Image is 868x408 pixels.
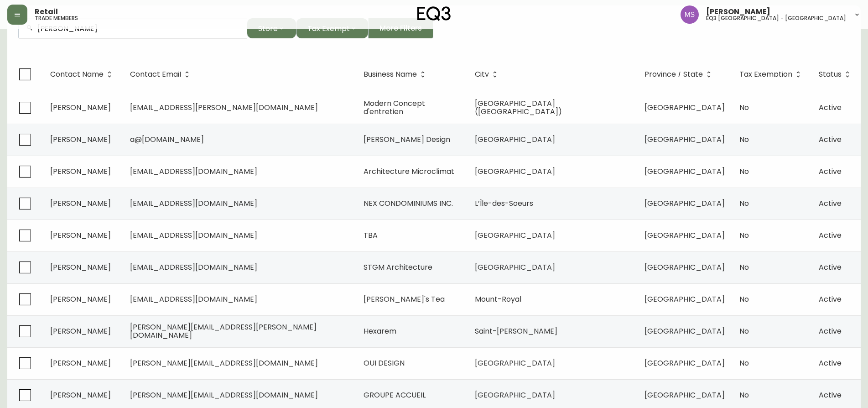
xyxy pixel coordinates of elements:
[50,72,104,77] span: Contact Name
[130,358,318,368] span: [PERSON_NAME][EMAIL_ADDRESS][DOMAIN_NAME]
[130,166,257,177] span: [EMAIL_ADDRESS][DOMAIN_NAME]
[364,98,425,117] span: Modern Concept d'entretien
[819,134,842,145] span: Active
[364,262,432,272] span: STGM Architecture
[819,70,853,78] span: Status
[645,134,725,145] span: [GEOGRAPHIC_DATA]
[739,230,749,241] span: No
[50,134,111,145] span: [PERSON_NAME]
[739,134,749,145] span: No
[739,390,749,400] span: No
[706,8,770,16] span: [PERSON_NAME]
[50,262,111,272] span: [PERSON_NAME]
[645,230,725,241] span: [GEOGRAPHIC_DATA]
[475,294,521,304] span: Mount-Royal
[706,16,846,21] h5: eq3 [GEOGRAPHIC_DATA] - [GEOGRAPHIC_DATA]
[645,70,715,78] span: Province / State
[130,72,181,77] span: Contact Email
[50,198,111,209] span: [PERSON_NAME]
[130,134,204,145] span: a@[DOMAIN_NAME]
[739,166,749,177] span: No
[50,358,111,368] span: [PERSON_NAME]
[739,262,749,272] span: No
[739,358,749,368] span: No
[681,5,699,24] img: 1b6e43211f6f3cc0b0729c9049b8e7af
[130,102,318,113] span: [EMAIL_ADDRESS][PERSON_NAME][DOMAIN_NAME]
[475,358,555,368] span: [GEOGRAPHIC_DATA]
[50,326,111,336] span: [PERSON_NAME]
[475,72,489,77] span: City
[475,262,555,272] span: [GEOGRAPHIC_DATA]
[475,230,555,241] span: [GEOGRAPHIC_DATA]
[819,102,842,113] span: Active
[364,72,417,77] span: Business Name
[645,326,725,336] span: [GEOGRAPHIC_DATA]
[50,294,111,304] span: [PERSON_NAME]
[645,72,703,77] span: Province / State
[364,166,454,177] span: Architecture Microclimat
[130,230,257,241] span: [EMAIL_ADDRESS][DOMAIN_NAME]
[14,46,178,54] div: Tissé à la main avec 100 % laine.
[819,198,842,209] span: Active
[645,198,725,209] span: [GEOGRAPHIC_DATA]
[645,102,725,113] span: [GEOGRAPHIC_DATA]
[130,390,318,400] span: [PERSON_NAME][EMAIL_ADDRESS][DOMAIN_NAME]
[739,326,749,336] span: No
[130,262,257,272] span: [EMAIL_ADDRESS][DOMAIN_NAME]
[35,8,58,16] span: Retail
[475,134,555,145] span: [GEOGRAPHIC_DATA]
[819,230,842,241] span: Active
[819,358,842,368] span: Active
[364,390,426,400] span: GROUPE ACCUEIL
[475,98,562,117] span: [GEOGRAPHIC_DATA] ([GEOGRAPHIC_DATA])
[50,166,111,177] span: [PERSON_NAME]
[645,294,725,304] span: [GEOGRAPHIC_DATA]
[50,70,115,78] span: Contact Name
[364,358,405,368] span: OUI DESIGN
[50,102,111,113] span: [PERSON_NAME]
[739,70,804,78] span: Tax Exemption
[130,322,317,340] span: [PERSON_NAME][EMAIL_ADDRESS][PERSON_NAME][DOMAIN_NAME]
[364,326,396,336] span: Hexarem
[819,166,842,177] span: Active
[645,166,725,177] span: [GEOGRAPHIC_DATA]
[364,134,450,145] span: [PERSON_NAME] Design
[645,390,725,400] span: [GEOGRAPHIC_DATA]
[645,262,725,272] span: [GEOGRAPHIC_DATA]
[130,198,257,209] span: [EMAIL_ADDRESS][DOMAIN_NAME]
[819,294,842,304] span: Active
[739,198,749,209] span: No
[50,230,111,241] span: [PERSON_NAME]
[739,294,749,304] span: No
[50,390,111,400] span: [PERSON_NAME]
[14,28,178,39] div: Tapis Trace
[475,198,533,209] span: L’Île-des-Soeurs
[819,326,842,336] span: Active
[364,294,445,304] span: [PERSON_NAME]'s Tea
[475,390,555,400] span: [GEOGRAPHIC_DATA]
[417,6,451,21] img: logo
[364,70,429,78] span: Business Name
[475,70,501,78] span: City
[475,326,557,336] span: Saint-[PERSON_NAME]
[475,166,555,177] span: [GEOGRAPHIC_DATA]
[819,72,842,77] span: Status
[739,102,749,113] span: No
[819,262,842,272] span: Active
[645,358,725,368] span: [GEOGRAPHIC_DATA]
[130,294,257,304] span: [EMAIL_ADDRESS][DOMAIN_NAME]
[819,390,842,400] span: Active
[35,16,78,21] h5: trade members
[364,198,453,209] span: NEX CONDOMINIUMS INC.
[130,70,193,78] span: Contact Email
[364,230,378,241] span: TBA
[739,72,792,77] span: Tax Exemption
